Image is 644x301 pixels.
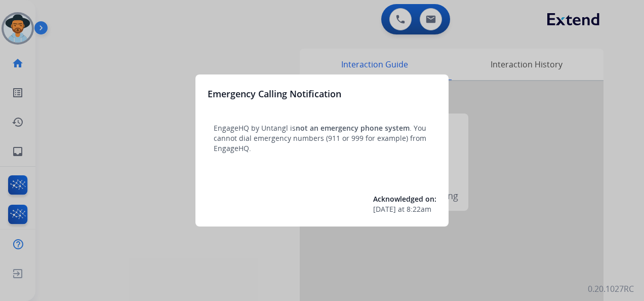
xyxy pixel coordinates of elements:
[373,194,436,204] span: Acknowledged on:
[373,204,396,214] span: [DATE]
[407,204,431,214] span: 8:22am
[214,123,430,154] p: EngageHQ by Untangl is . You cannot dial emergency numbers (911 or 999 for example) from EngageHQ.
[373,204,436,214] div: at
[296,123,410,133] span: not an emergency phone system
[208,87,341,101] h3: Emergency Calling Notification
[588,283,634,295] p: 0.20.1027RC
